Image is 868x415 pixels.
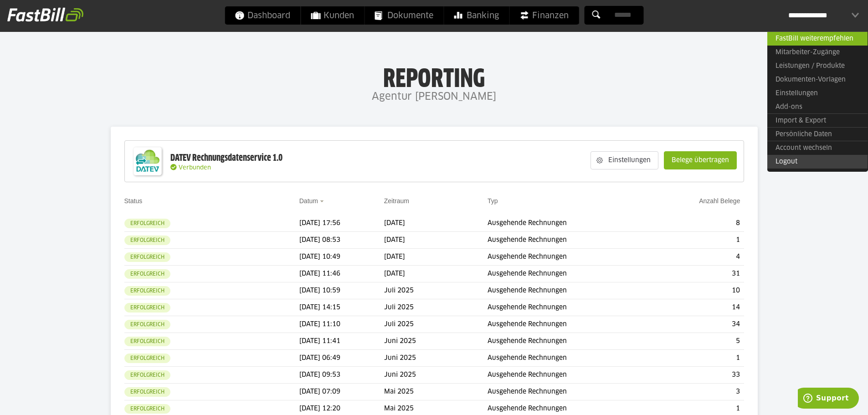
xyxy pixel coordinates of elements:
span: Finanzen [519,6,569,25]
td: Ausgehende Rechnungen [488,266,651,282]
td: 33 [651,367,744,384]
a: Typ [488,197,498,205]
td: 8 [651,215,744,232]
td: [DATE] 17:56 [299,215,384,232]
span: Kunden [311,6,354,25]
img: fastbill_logo_white.png [7,7,83,22]
td: [DATE] [384,266,488,282]
sl-badge: Erfolgreich [124,269,170,279]
a: Zeitraum [384,197,409,205]
td: Ausgehende Rechnungen [488,316,651,333]
a: Anzahl Belege [699,197,740,205]
td: Juni 2025 [384,367,488,384]
td: Ausgehende Rechnungen [488,282,651,299]
td: [DATE] 11:10 [299,316,384,333]
td: 3 [651,384,744,400]
sl-button: Einstellungen [591,151,658,169]
span: Dashboard [235,6,290,25]
td: Juli 2025 [384,299,488,316]
td: Juni 2025 [384,333,488,350]
h1: Reporting [91,64,777,88]
td: Ausgehende Rechnungen [488,367,651,384]
td: [DATE] 07:09 [299,384,384,400]
td: [DATE] [384,232,488,249]
sl-badge: Erfolgreich [124,387,170,397]
td: 34 [651,316,744,333]
a: Dashboard [225,6,300,25]
td: [DATE] [384,215,488,232]
a: FastBill weiterempfehlen [767,31,868,46]
a: Account wechseln [767,141,868,155]
td: [DATE] 06:49 [299,350,384,367]
td: [DATE] 08:53 [299,232,384,249]
td: [DATE] 09:53 [299,367,384,384]
td: Ausgehende Rechnungen [488,350,651,367]
td: 14 [651,299,744,316]
a: Leistungen / Produkte [767,59,868,73]
a: Status [124,197,143,205]
td: 31 [651,266,744,282]
sl-badge: Erfolgreich [124,286,170,296]
td: Ausgehende Rechnungen [488,249,651,266]
a: Add-ons [767,100,868,114]
span: Verbunden [179,165,211,171]
td: Juli 2025 [384,316,488,333]
td: Juni 2025 [384,350,488,367]
td: [DATE] 10:49 [299,249,384,266]
td: [DATE] 11:46 [299,266,384,282]
img: sort_desc.gif [320,200,326,202]
a: Dokumente [365,6,443,25]
sl-badge: Erfolgreich [124,404,170,414]
td: Ausgehende Rechnungen [488,215,651,232]
td: [DATE] 10:59 [299,282,384,299]
td: [DATE] [384,249,488,266]
sl-badge: Erfolgreich [124,354,170,363]
td: 1 [651,232,744,249]
span: Dokumente [375,6,433,25]
td: Juli 2025 [384,282,488,299]
div: DATEV Rechnungsdatenservice 1.0 [170,152,282,164]
sl-badge: Erfolgreich [124,370,170,380]
img: DATEV-Datenservice Logo [129,143,166,179]
span: Banking [454,6,499,25]
td: Mai 2025 [384,384,488,400]
a: Finanzen [509,6,579,25]
td: 4 [651,249,744,266]
td: 1 [651,350,744,367]
td: 10 [651,282,744,299]
a: Logout [767,155,868,169]
a: Kunden [301,6,364,25]
a: Einstellungen [767,87,868,100]
a: Mitarbeiter-Zugänge [767,46,868,59]
sl-badge: Erfolgreich [124,219,170,228]
sl-badge: Erfolgreich [124,252,170,262]
td: Ausgehende Rechnungen [488,232,651,249]
sl-button: Belege übertragen [664,151,737,169]
td: Ausgehende Rechnungen [488,299,651,316]
a: Import & Export [767,113,868,128]
iframe: Öffnet ein Widget, in dem Sie weitere Informationen finden [798,388,859,410]
sl-badge: Erfolgreich [124,236,170,245]
td: [DATE] 14:15 [299,299,384,316]
sl-badge: Erfolgreich [124,337,170,346]
a: Datum [299,197,318,205]
a: Persönliche Daten [767,127,868,141]
a: Dokumenten-Vorlagen [767,73,868,87]
td: Ausgehende Rechnungen [488,333,651,350]
td: 5 [651,333,744,350]
td: Ausgehende Rechnungen [488,384,651,400]
sl-badge: Erfolgreich [124,320,170,329]
td: [DATE] 11:41 [299,333,384,350]
sl-badge: Erfolgreich [124,303,170,313]
a: Banking [444,6,509,25]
